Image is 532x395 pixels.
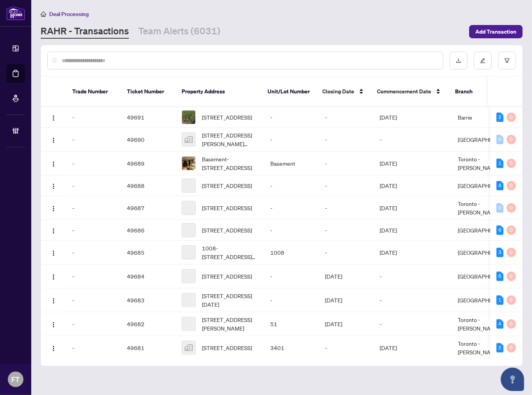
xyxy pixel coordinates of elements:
th: Ticket Number [121,77,175,107]
td: [DATE] [373,152,452,175]
div: 0 [507,181,516,190]
th: Trade Number [66,77,121,107]
td: - [264,196,319,220]
td: [DATE] [373,107,452,128]
td: - [66,128,121,152]
td: Basement [264,152,319,175]
th: Unit/Lot Number [261,77,316,107]
a: RAHR - Transactions [41,25,129,39]
span: download [456,58,461,63]
span: Closing Date [322,87,354,96]
td: Barrie [452,107,519,128]
span: Deal Processing [49,11,89,18]
td: - [66,107,121,128]
span: [STREET_ADDRESS] [202,204,252,212]
img: Logo [50,322,57,328]
th: Property Address [175,77,261,107]
td: 49689 [121,152,175,175]
td: 49681 [121,336,175,360]
td: Toronto - [PERSON_NAME] [452,336,519,360]
td: [DATE] [319,312,373,336]
td: [DATE] [319,265,373,288]
td: [GEOGRAPHIC_DATA] [452,175,519,196]
div: 2 [496,343,503,352]
img: Logo [50,183,57,189]
button: Logo [47,224,60,236]
div: 0 [507,135,516,144]
span: filter [504,58,510,63]
span: Commencement Date [377,87,431,96]
span: home [41,11,46,17]
td: 49686 [121,220,175,241]
td: - [319,196,373,220]
td: - [66,196,121,220]
th: Branch [449,77,507,107]
td: - [373,312,452,336]
td: - [264,175,319,196]
button: Logo [47,157,60,170]
td: - [264,220,319,241]
td: - [66,152,121,175]
div: 0 [507,248,516,257]
td: 49690 [121,128,175,152]
span: [STREET_ADDRESS] [202,113,252,122]
td: - [264,107,319,128]
img: Logo [50,228,57,234]
img: thumbnail-img [182,157,195,170]
td: 49687 [121,196,175,220]
button: filter [498,52,516,70]
th: Closing Date [316,77,371,107]
td: [GEOGRAPHIC_DATA] [452,288,519,312]
td: - [264,265,319,288]
td: 49688 [121,175,175,196]
img: Logo [50,137,57,143]
td: 1008 [264,241,319,265]
button: Add Transaction [469,25,523,38]
div: 2 [496,113,503,122]
span: FT [12,374,20,385]
img: Logo [50,274,57,280]
button: Logo [47,179,60,192]
span: [STREET_ADDRESS] [202,226,252,234]
button: Logo [47,133,60,146]
button: Logo [47,111,60,123]
div: 0 [507,159,516,168]
span: [STREET_ADDRESS][PERSON_NAME] [202,315,258,332]
span: Add Transaction [475,25,516,38]
td: 49691 [121,107,175,128]
td: Toronto - [PERSON_NAME] [452,312,519,336]
div: 0 [507,225,516,235]
td: [GEOGRAPHIC_DATA] [452,220,519,241]
div: 0 [507,295,516,305]
button: Logo [47,341,60,354]
td: - [319,152,373,175]
td: - [319,220,373,241]
div: 0 [507,113,516,122]
div: 0 [507,319,516,329]
button: Logo [47,270,60,282]
td: - [66,241,121,265]
div: 0 [496,203,503,213]
img: Logo [50,250,57,256]
td: - [373,128,452,152]
td: - [319,336,373,360]
td: [DATE] [373,336,452,360]
td: - [373,265,452,288]
td: - [66,220,121,241]
div: 3 [496,248,503,257]
img: Logo [50,161,57,167]
img: Logo [50,206,57,212]
td: [DATE] [373,241,452,265]
th: Commencement Date [371,77,449,107]
span: 1008-[STREET_ADDRESS][PERSON_NAME] [202,244,258,261]
div: 0 [507,272,516,281]
div: 6 [496,272,503,281]
img: thumbnail-img [182,111,195,124]
img: logo [6,6,25,20]
button: edit [474,52,492,70]
div: 0 [496,135,503,144]
td: - [66,336,121,360]
span: Basement-[STREET_ADDRESS] [202,155,258,172]
div: 6 [496,225,503,235]
td: [GEOGRAPHIC_DATA] [452,265,519,288]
